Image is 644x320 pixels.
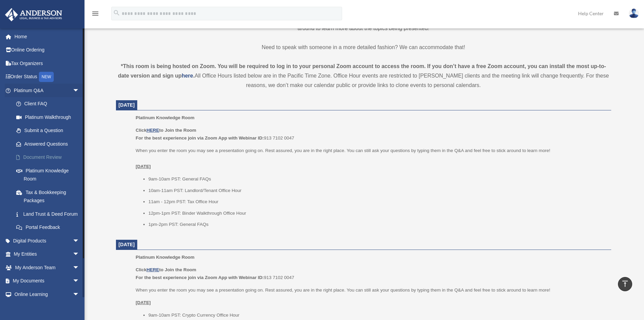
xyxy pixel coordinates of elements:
[5,57,90,70] a: Tax Organizers
[73,274,86,288] span: arrow_drop_down
[73,261,86,275] span: arrow_drop_down
[5,261,90,274] a: My Anderson Teamarrow_drop_down
[9,110,90,124] a: Platinum Walkthrough
[91,9,99,18] i: menu
[73,84,86,98] span: arrow_drop_down
[146,267,159,272] a: HERE
[5,70,90,84] a: Order StatusNEW
[119,102,135,108] span: [DATE]
[73,234,86,248] span: arrow_drop_down
[148,175,606,183] li: 9am-10am PST: General FAQs
[629,8,639,18] img: User Pic
[136,300,151,305] u: [DATE]
[621,280,629,288] i: vertical_align_top
[136,128,196,133] b: Click to Join the Room
[136,286,606,294] p: When you enter the room you may see a presentation going on. Rest assured, you are in the right p...
[5,43,90,57] a: Online Ordering
[118,63,606,79] strong: *This room is being hosted on Zoom. You will be required to log in to your personal Zoom account ...
[148,198,606,206] li: 11am - 12pm PST: Tax Office Hour
[148,220,606,229] li: 1pm-2pm PST: General FAQs
[113,9,120,17] i: search
[9,221,90,234] a: Portal Feedback
[9,97,90,111] a: Client FAQ
[9,137,90,151] a: Answered Questions
[119,242,135,247] span: [DATE]
[116,62,611,90] div: All Office Hours listed below are in the Pacific Time Zone. Office Hour events are restricted to ...
[136,275,264,280] b: For the best experience join via Zoom App with Webinar ID:
[9,151,90,164] a: Document Review
[9,124,90,137] a: Submit a Question
[136,126,606,142] p: 913 7102 0047
[9,164,86,186] a: Platinum Knowledge Room
[5,234,90,248] a: Digital Productsarrow_drop_down
[182,73,193,79] a: here
[136,147,606,171] p: When you enter the room you may see a presentation going on. Rest assured, you are in the right p...
[618,277,632,291] a: vertical_align_top
[5,287,90,301] a: Online Learningarrow_drop_down
[148,187,606,195] li: 10am-11am PST: Landlord/Tenant Office Hour
[73,248,86,261] span: arrow_drop_down
[193,73,194,79] strong: .
[5,84,90,97] a: Platinum Q&Aarrow_drop_down
[91,12,99,18] a: menu
[136,164,151,169] u: [DATE]
[136,266,606,282] p: 913 7102 0047
[146,128,159,133] a: HERE
[39,72,54,82] div: NEW
[148,209,606,217] li: 12pm-1pm PST: Binder Walkthrough Office Hour
[148,311,606,319] li: 9am-10am PST: Crypto Currency Office Hour
[5,30,90,43] a: Home
[136,115,194,120] span: Platinum Knowledge Room
[136,135,264,141] b: For the best experience join via Zoom App with Webinar ID:
[73,287,86,301] span: arrow_drop_down
[3,8,64,21] img: Anderson Advisors Platinum Portal
[136,255,194,260] span: Platinum Knowledge Room
[5,274,90,288] a: My Documentsarrow_drop_down
[9,186,90,207] a: Tax & Bookkeeping Packages
[9,207,90,221] a: Land Trust & Deed Forum
[116,43,611,52] p: Need to speak with someone in a more detailed fashion? We can accommodate that!
[5,248,90,261] a: My Entitiesarrow_drop_down
[136,267,196,272] b: Click to Join the Room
